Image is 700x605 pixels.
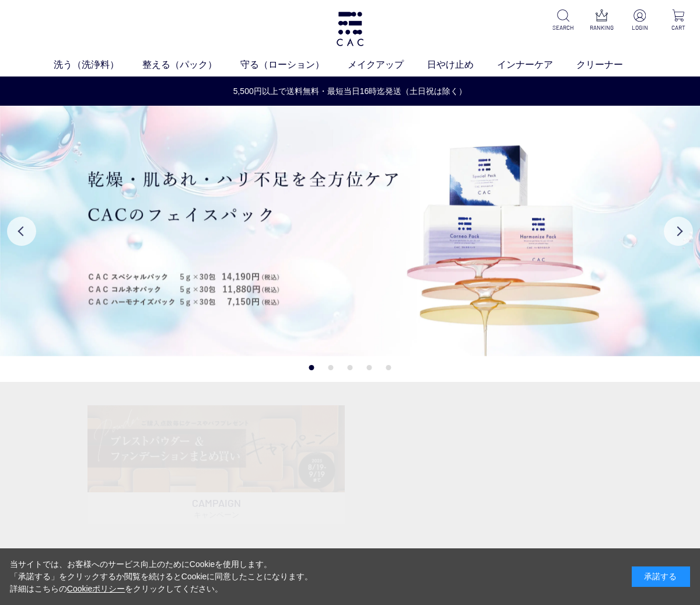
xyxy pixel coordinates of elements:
[664,217,693,246] button: Next
[240,58,348,72] a: 守る（ローション）
[10,558,313,595] div: 当サイトでは、お客様へのサービス向上のためにCookieを使用します。 「承諾する」をクリックするか閲覧を続けるとCookieに同意したことになります。 詳細はこちらの をクリックしてください。
[335,12,365,46] img: logo
[628,9,652,32] a: LOGIN
[7,217,36,246] button: Previous
[194,510,239,519] span: キャンペーン
[328,365,334,370] button: 2 of 5
[632,566,690,587] div: 承諾する
[67,584,125,593] a: Cookieポリシー
[666,9,691,32] a: CART
[309,365,314,370] button: 1 of 5
[87,405,345,524] a: ベースメイクキャンペーン ベースメイクキャンペーン CAMPAIGNキャンペーン
[87,492,345,524] p: CAMPAIGN
[666,23,691,32] p: CART
[348,365,353,370] button: 3 of 5
[348,58,427,72] a: メイクアップ
[386,365,391,370] button: 5 of 5
[142,58,240,72] a: 整える（パック）
[497,58,576,72] a: インナーケア
[576,58,646,72] a: クリーナー
[589,9,614,32] a: RANKING
[551,23,575,32] p: SEARCH
[427,58,497,72] a: 日やけ止め
[1,85,699,98] a: 5,500円以上で送料無料・最短当日16時迄発送（土日祝は除く）
[367,365,372,370] button: 4 of 5
[589,23,614,32] p: RANKING
[551,9,575,32] a: SEARCH
[628,23,652,32] p: LOGIN
[54,58,142,72] a: 洗う（洗浄料）
[87,405,345,493] img: ベースメイクキャンペーン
